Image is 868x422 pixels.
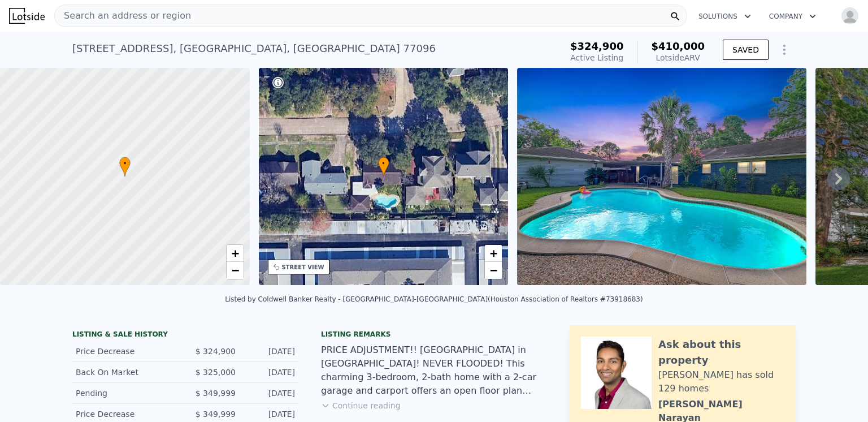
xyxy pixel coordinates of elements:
[651,40,705,52] span: $410,000
[245,367,295,378] div: [DATE]
[760,6,825,27] button: Company
[321,330,547,339] div: Listing remarks
[485,262,502,279] a: Zoom out
[231,246,238,260] span: +
[282,263,324,272] div: STREET VIEW
[321,343,547,398] div: PRICE ADJUSTMENT!! [GEOGRAPHIC_DATA] in [GEOGRAPHIC_DATA]! NEVER FLOODED! This charming 3-bedroom...
[227,262,244,279] a: Zoom out
[76,387,176,399] div: Pending
[485,245,502,262] a: Zoom in
[321,400,401,411] button: Continue reading
[651,52,705,63] div: Lotside ARV
[689,6,760,27] button: Solutions
[76,367,176,378] div: Back On Market
[658,368,784,395] div: [PERSON_NAME] has sold 129 homes
[517,68,806,285] img: Sale: 159592373 Parcel: 111362111
[9,8,45,24] img: Lotside
[773,38,796,61] button: Show Options
[196,347,236,356] span: $ 324,900
[490,246,497,260] span: +
[245,346,295,357] div: [DATE]
[196,389,236,398] span: $ 349,999
[119,157,131,176] div: •
[72,41,436,57] div: [STREET_ADDRESS] , [GEOGRAPHIC_DATA] , [GEOGRAPHIC_DATA] 77096
[245,408,295,420] div: [DATE]
[76,408,176,420] div: Price Decrease
[658,337,784,368] div: Ask about this property
[231,263,238,277] span: −
[378,158,389,169] span: •
[570,53,623,62] span: Active Listing
[245,387,295,399] div: [DATE]
[490,263,497,277] span: −
[196,368,236,377] span: $ 325,000
[841,7,859,25] img: avatar
[55,9,191,23] span: Search an address or region
[119,158,131,169] span: •
[570,40,624,52] span: $324,900
[227,245,244,262] a: Zoom in
[76,346,176,357] div: Price Decrease
[378,157,389,176] div: •
[225,295,643,303] div: Listed by Coldwell Banker Realty - [GEOGRAPHIC_DATA]-[GEOGRAPHIC_DATA] (Houston Association of Re...
[196,410,236,419] span: $ 349,999
[72,330,298,341] div: LISTING & SALE HISTORY
[723,40,769,60] button: SAVED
